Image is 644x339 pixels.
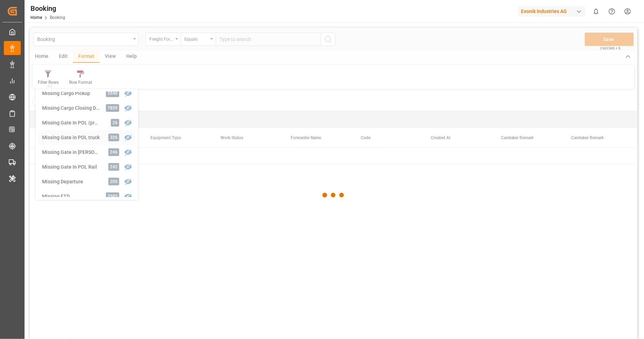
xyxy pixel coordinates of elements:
div: Evonik Industries AG [518,6,585,16]
button: Help Center [604,4,620,19]
button: show 0 new notifications [588,4,604,19]
div: Booking [30,3,65,14]
a: Home [30,15,42,20]
button: Evonik Industries AG [518,5,588,18]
